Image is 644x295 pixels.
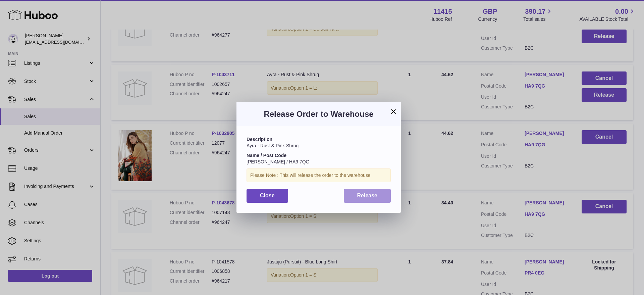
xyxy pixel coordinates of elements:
[357,193,378,198] span: Release
[247,143,299,148] span: Ayra - Rust & Pink Shrug
[247,153,286,158] strong: Name / Post Code
[389,107,397,115] button: ×
[247,189,288,203] button: Close
[247,137,272,142] strong: Description
[260,193,275,198] span: Close
[344,189,391,203] button: Release
[247,159,310,164] span: [PERSON_NAME] / HA9 7QG
[247,109,391,119] h3: Release Order to Warehouse
[247,168,391,182] div: Please Note : This will release the order to the warehouse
